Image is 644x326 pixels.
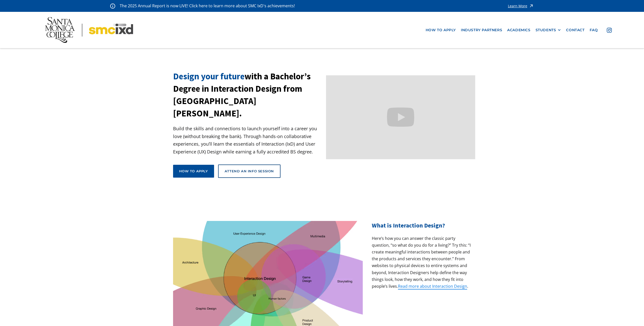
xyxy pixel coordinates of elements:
[120,3,295,9] p: The 2025 Annual Report is now LIVE! Click here to learn more about SMC IxD's achievements!
[423,25,458,35] a: how to apply
[372,235,471,290] p: Here’s how you can answer the classic party question, “so what do you do for a living?” Try this:...
[110,3,115,9] img: icon - information - alert
[173,70,322,120] h1: with a Bachelor’s Degree in Interaction Design from [GEOGRAPHIC_DATA][PERSON_NAME].
[508,4,527,8] div: Learn More
[607,28,612,33] img: icon - instagram
[508,3,534,9] a: Learn More
[179,169,208,173] div: How to apply
[505,25,533,35] a: Academics
[529,3,534,9] img: icon - arrow - alert
[563,25,587,35] a: contact
[173,71,245,82] span: Design your future
[536,28,561,32] div: STUDENTS
[372,221,471,230] h2: What is Interaction Design?
[587,25,600,35] a: faq
[536,28,556,32] div: STUDENTS
[225,169,274,173] div: Attend an Info Session
[45,17,133,43] img: Santa Monica College - SMC IxD logo
[218,165,280,178] a: Attend an Info Session
[326,75,475,159] iframe: Design your future with a Bachelor's Degree in Interaction Design from Santa Monica College
[173,125,322,155] p: Build the skills and connections to launch yourself into a career you love (without breaking the ...
[458,25,505,35] a: industry partners
[398,283,467,289] a: Read more about Interaction Design
[173,165,214,177] a: How to apply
